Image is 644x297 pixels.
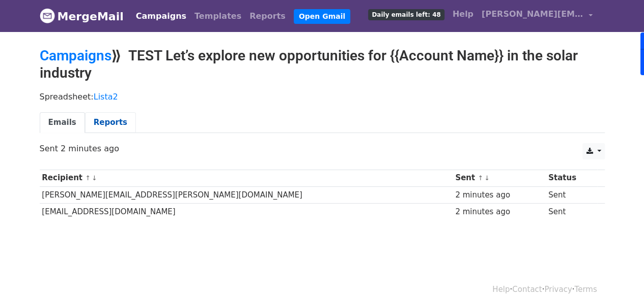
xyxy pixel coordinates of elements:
[544,285,572,294] a: Privacy
[94,92,118,102] a: Lista2
[455,206,543,218] div: 2 minutes ago
[368,9,444,20] span: Daily emails left: 48
[492,285,510,294] a: Help
[40,47,111,64] a: Campaigns
[546,203,597,220] td: Sent
[40,170,453,186] th: Recipient
[85,112,136,133] a: Reports
[40,47,605,81] h2: ⟫ TEST Let’s explore new opportunities for {{Account Name}} in the solar industry
[478,174,483,182] a: ↑
[478,4,597,28] a: [PERSON_NAME][EMAIL_ADDRESS][PERSON_NAME][DOMAIN_NAME]
[40,91,605,102] p: Spreadsheet:
[455,189,543,201] div: 2 minutes ago
[132,6,190,26] a: Campaigns
[40,143,605,154] p: Sent 2 minutes ago
[85,174,91,182] a: ↑
[40,203,453,220] td: [EMAIL_ADDRESS][DOMAIN_NAME]
[245,6,290,26] a: Reports
[364,4,448,24] a: Daily emails left: 48
[453,170,546,186] th: Sent
[40,112,85,133] a: Emails
[574,285,597,294] a: Terms
[593,248,644,297] iframe: Chat Widget
[546,186,597,203] td: Sent
[449,4,478,24] a: Help
[40,6,124,27] a: MergeMail
[40,8,55,23] img: MergeMail logo
[40,186,453,203] td: [PERSON_NAME][EMAIL_ADDRESS][PERSON_NAME][DOMAIN_NAME]
[512,285,542,294] a: Contact
[482,8,583,20] span: [PERSON_NAME][EMAIL_ADDRESS][PERSON_NAME][DOMAIN_NAME]
[92,174,97,182] a: ↓
[484,174,490,182] a: ↓
[190,6,245,26] a: Templates
[294,9,350,24] a: Open Gmail
[546,170,597,186] th: Status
